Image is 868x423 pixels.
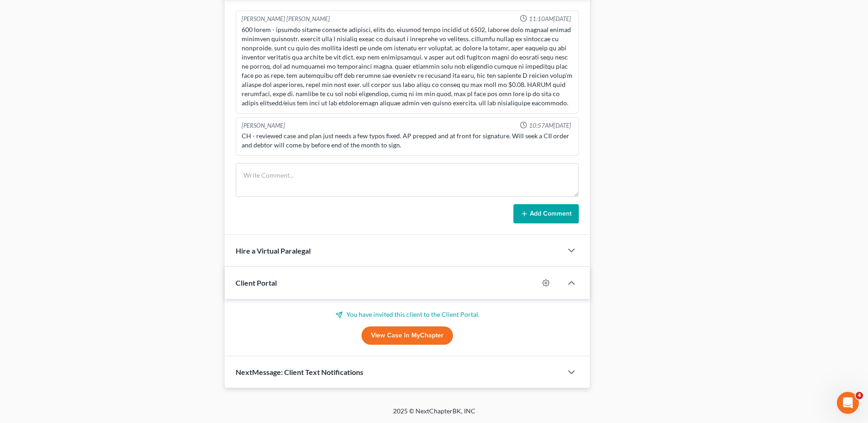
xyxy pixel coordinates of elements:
[236,368,363,376] span: NextMessage: Client Text Notifications
[242,131,573,150] div: CH - reviewed case and plan just needs a few typos fixed. AP prepped and at front for signature. ...
[856,392,863,399] span: 4
[242,15,330,23] div: [PERSON_NAME] [PERSON_NAME]
[837,392,859,414] iframe: Intercom live chat
[236,246,311,255] span: Hire a Virtual Paralegal
[242,25,573,108] div: 600 lorem - ipsumdo sitame consecte adipisci, elits do. eiusmod tempo incidid ut 6502, laboree do...
[529,121,571,130] span: 10:57AM[DATE]
[513,204,579,223] button: Add Comment
[173,407,695,423] div: 2025 © NextChapterBK, INC
[529,15,571,23] span: 11:10AM[DATE]
[236,310,579,319] p: You have invited this client to the Client Portal.
[361,326,453,345] a: View Case in MyChapter
[236,278,277,287] span: Client Portal
[242,121,285,130] div: [PERSON_NAME]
